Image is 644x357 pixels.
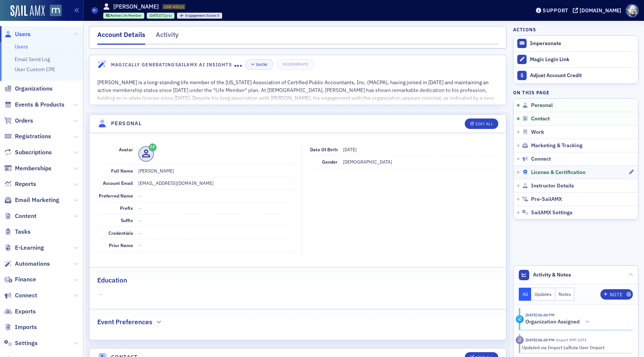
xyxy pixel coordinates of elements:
a: User Custom CPE [15,66,55,73]
time: 3/31/2023 06:48 PM [525,337,555,342]
button: Magic Login Link [514,51,638,67]
span: Contact [531,116,550,122]
span: Engagement Score : [185,13,218,18]
span: Finance [15,275,36,284]
div: Updated via Import LaRuta User Import [522,344,628,351]
dd: [PERSON_NAME] [138,165,294,177]
a: View Homepage [45,5,61,18]
a: E-Learning [4,244,44,252]
a: Users [15,43,28,50]
div: Adjust Account Credit [530,72,634,79]
span: Credentials [108,230,133,236]
div: Note [610,293,622,297]
button: Notes [555,288,575,301]
div: Active: Active: Life Member [103,13,145,19]
div: 0 [185,14,220,18]
div: Engagement Score: 0 [177,13,222,19]
span: Users [15,30,31,38]
img: SailAMX [50,5,61,16]
time: 3/31/2023 06:48 PM [525,312,555,317]
span: Automations [15,260,50,268]
h5: Organization Assigned [525,319,580,325]
span: — [138,193,142,199]
div: Activity [156,30,179,44]
span: Tasks [15,228,31,236]
img: SailAMX [10,5,45,17]
span: Active [110,13,121,18]
a: Connect [4,291,37,300]
h4: Magically Generating SailAMX AI Insights [111,61,234,68]
span: Registrations [15,132,51,140]
a: Subscriptions [4,148,52,157]
span: Marketing & Tracking [531,142,583,149]
span: Date of Birth [310,146,338,152]
dd: [DEMOGRAPHIC_DATA] [343,156,497,168]
span: Events & Products [15,101,64,109]
span: [DATE] [343,146,357,152]
span: Prior Name [109,242,133,248]
a: Registrations [4,132,51,140]
span: Suffix [121,217,133,223]
a: Settings [4,339,38,347]
span: Reports [15,180,36,188]
span: Full Name [111,168,133,174]
a: Content [4,212,37,220]
span: — [138,217,142,223]
a: Automations [4,260,50,268]
a: Memberships [4,164,51,173]
a: Orders [4,117,33,125]
span: Life Member [121,13,142,18]
span: Connect [531,156,551,162]
span: Organizations [15,85,53,93]
a: Email Send Log [15,56,50,63]
span: Gender [322,159,338,165]
span: Content [15,212,37,220]
span: SailAMX Settings [531,209,572,216]
div: Show [256,63,268,67]
div: Magic Login Link [530,56,634,63]
button: Updates [531,288,555,301]
span: USR-49212 [164,4,184,9]
span: Work [531,129,544,136]
div: (72yrs) [149,13,172,18]
span: Settings [15,339,38,347]
span: Preferred Name [99,193,133,199]
span: Memberships [15,164,51,173]
dd: [EMAIL_ADDRESS][DOMAIN_NAME] [138,177,294,189]
span: [DATE] [149,13,160,18]
h4: Personal [111,120,142,127]
button: Show [245,59,273,70]
a: Tasks [4,228,31,236]
span: Imports [15,323,37,331]
span: — [138,242,142,248]
div: 1953-09-15 00:00:00 [147,13,174,19]
a: Users [4,30,31,38]
span: Avatar [119,146,133,152]
span: Activity & Notes [533,271,571,279]
span: Personal [531,102,553,109]
span: Email Marketing [15,196,59,204]
span: E-Learning [15,244,44,252]
button: All [519,288,531,301]
button: Organization Assigned [525,318,593,326]
h2: Education [97,275,127,285]
div: Activity [516,315,524,323]
button: Regenerate [277,59,314,70]
h1: [PERSON_NAME] [113,3,159,11]
h4: On this page [513,89,638,96]
span: — [138,205,142,211]
h2: Event Preferences [97,317,152,327]
a: Imports [4,323,37,331]
span: Import IMP-1071 [555,337,587,342]
a: Organizations [4,85,53,93]
span: Account Email [103,180,133,186]
button: Note [600,289,633,300]
div: Edit All [476,122,493,126]
span: Orders [15,117,33,125]
div: Imported Activity [516,336,524,344]
span: Prefix [120,205,133,211]
span: License & Certification [531,169,585,176]
button: Impersonate [530,40,561,47]
span: — [99,291,497,298]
